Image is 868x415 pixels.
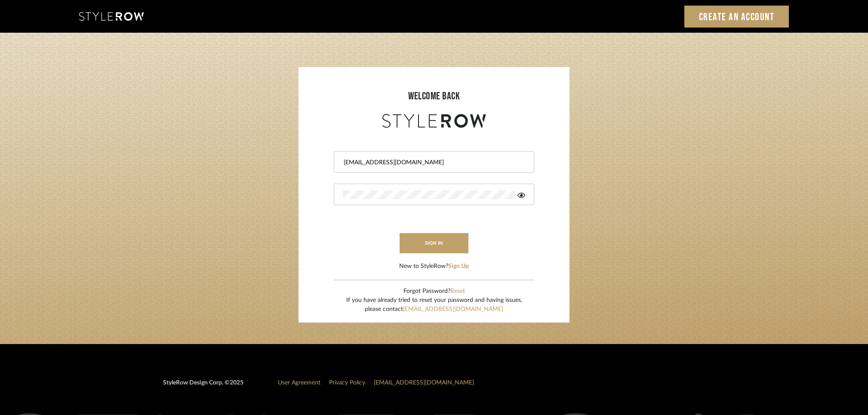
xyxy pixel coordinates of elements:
[346,287,522,296] div: Forgot Password?
[684,6,789,28] a: Create an Account
[374,380,474,386] a: [EMAIL_ADDRESS][DOMAIN_NAME]
[399,262,469,271] div: New to StyleRow?
[278,380,320,386] a: User Agreement
[448,262,469,271] button: Sign Up
[403,306,503,312] a: [EMAIL_ADDRESS][DOMAIN_NAME]
[329,380,365,386] a: Privacy Policy
[163,378,243,394] div: StyleRow Design Corp. ©2025
[307,89,561,104] div: welcome back
[343,158,523,167] input: Email Address
[400,233,468,253] button: sign in
[450,287,465,296] button: Reset
[346,296,522,314] div: If you have already tried to reset your password and having issues, please contact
